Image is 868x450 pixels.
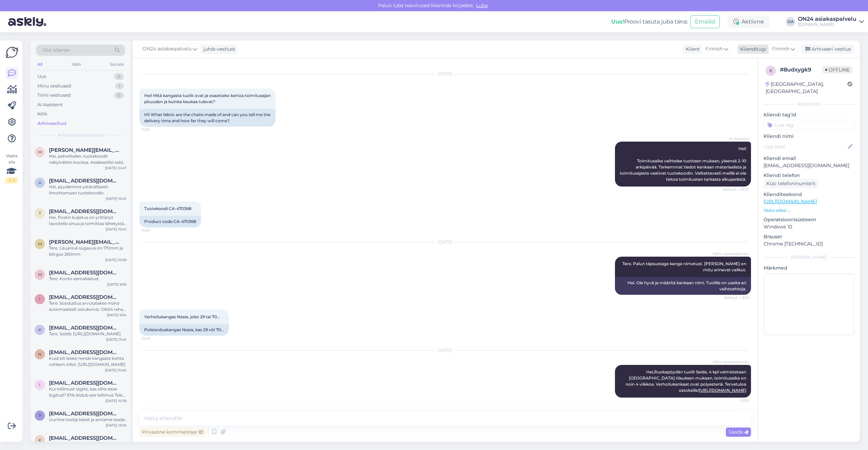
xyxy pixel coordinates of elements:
div: Arhiveeritud [37,120,66,127]
div: Tere. Sobib: [URL][DOMAIN_NAME] [49,331,127,337]
span: Offline [822,66,852,74]
input: Lisa nimi [764,143,847,150]
div: [DATE] 15:40 [105,368,127,373]
p: Kliendi tag'id [764,111,854,118]
div: Kuid siit leiate nende kangaste kohta rohkem infot: [URL][DOMAIN_NAME] [49,355,127,368]
div: Hi! What fabric are the chairs made of and can you tell me the delivery time and how far they wil... [139,109,276,127]
span: 15:26 [141,127,167,132]
span: Verhoilukangas Nesia, joko 29 tai 70... [144,314,220,319]
span: p [38,413,41,418]
span: Hei,Ruokapöydän tuolit Seida, 4 kpl valmistetaan [GEOGRAPHIC_DATA] tilauksen mukaan, toimitusaika... [625,369,747,393]
div: [DATE] [139,71,751,77]
div: Kliendi info [764,101,854,107]
div: [DATE] 9:56 [107,282,127,287]
div: 2 / 3 [5,177,18,183]
div: Uus [37,73,46,80]
span: ON24 asiakaspalvelu [143,45,191,53]
p: Klienditeekond [764,191,854,198]
span: M [38,149,42,155]
p: Operatsioonisüsteem [764,216,854,223]
span: N [38,352,41,357]
span: AI Assistent [723,136,749,141]
button: Emailid [690,15,720,28]
span: piia.pykke@gmail.com [49,411,120,417]
p: [EMAIL_ADDRESS][DOMAIN_NAME] [764,162,854,169]
div: [DATE] 10:39 [105,398,127,403]
span: 8 [769,68,772,73]
div: 0 [114,92,124,99]
p: Kliendi telefon [764,172,854,179]
p: Kliendi email [764,155,854,162]
span: marianne.roiha@gmail.com [49,239,120,245]
p: Vaata edasi ... [764,207,854,213]
span: I [39,382,40,387]
div: AI Assistent [37,101,63,108]
span: Nähtud ✓ 9:53 [723,295,749,300]
span: Saada [729,429,748,435]
span: k [38,437,41,443]
span: aho.timo@icloud.com [49,178,120,184]
div: Minu vestlused [37,83,71,90]
div: Hei. Ole hyvä ja määritä kankaan nimi. Tuolille on useita eri vaihtoehtoja. [615,277,751,295]
span: t [39,211,41,216]
span: k [38,327,41,332]
div: [DATE] 9:54 [107,312,127,318]
div: Tere. Soodustus arvutatakse maha automaatselt ostukorvis. ON24 raha ei ole võimalik kasutada täie... [49,300,127,312]
span: Finnish [705,45,723,53]
span: 10:50 [723,398,749,403]
div: OA [786,17,795,27]
div: juhib vestlust [201,46,235,53]
span: Nähtud ✓ 15:27 [723,187,749,192]
div: Klient [683,46,700,53]
div: 1 [115,83,124,90]
span: ON24 asiakaspalvelu [713,359,749,365]
div: [DATE] 15:41 [106,337,127,342]
span: Luba [474,2,490,9]
div: [DATE] [139,239,751,245]
div: 0 [114,73,124,80]
span: kristianmanz@yahoo.de [49,325,120,331]
div: [DATE] 10:41 [106,196,127,201]
span: istoda.tursunova95@gmail.com [49,294,120,300]
span: 15:28 [141,228,167,233]
div: Kui tellimust tegite, kas olite sisse logitud? Ehk leidub see tellimus Teie konto alt. [49,386,127,398]
div: Hei, pyydämme ystävällisesti ilmoittamaan tuotekoodin. [49,184,127,196]
div: [DATE] [139,347,751,353]
div: Tere. Konto eemaldatud. [49,276,127,282]
div: [PERSON_NAME] [764,254,854,260]
span: Inka.hanninen@gmail.com [49,380,120,386]
div: Uurime tootja käest ja anname teada. [49,417,127,423]
input: Lisa tag [764,120,854,130]
p: Windows 10 [764,223,854,230]
span: minna.kaisa.ruokamo@gmail.com [49,270,120,276]
span: Tuotekoodi CA-470368 [144,206,191,211]
span: 10:45 [141,336,167,341]
div: Klienditugi [737,46,766,53]
div: Tiimi vestlused [37,92,71,99]
p: Kliendi nimi [764,133,854,140]
div: [DATE] 13:55 [106,423,127,428]
div: [DATE] 10:47 [105,165,127,171]
div: Vaata siia [5,153,18,183]
span: tonykokkon@hotmail.com [49,208,120,214]
div: Web [70,60,82,69]
a: [URL][DOMAIN_NAME] [764,198,817,205]
span: m [38,241,42,246]
span: Hei! Mitä kangasta tuolit ovat ja osaatteko kertoa toimitusajan pituuden ja kuinka kaukaa tulevat? [144,93,272,104]
div: Küsi telefoninumbrit [764,179,818,188]
div: Proovi tasuta juba täna: [611,18,688,26]
a: [URL][DOMAIN_NAME] [699,388,746,393]
span: Otsi kliente [42,47,69,54]
p: Chrome [TECHNICAL_ID] [764,240,854,247]
span: Finnish [772,45,789,53]
div: ON24 asiakaspalvelu [798,16,856,22]
div: [DOMAIN_NAME] [798,22,856,27]
div: Product code CA-470368 [139,216,201,227]
span: ON24 asiakaspalvelu [713,251,749,256]
a: ON24 asiakaspalvelu[DOMAIN_NAME] [798,16,864,27]
div: Aktiivne [728,16,769,28]
span: Tere. Palun täpsustage kanga nimetust. [PERSON_NAME] on mitu erinevat valikut. [622,261,747,272]
div: Polsterduskangas Nesia, kas 29 või 70... [139,324,229,336]
div: [GEOGRAPHIC_DATA], [GEOGRAPHIC_DATA] [766,81,848,95]
div: [DATE] 10:09 [105,257,127,262]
